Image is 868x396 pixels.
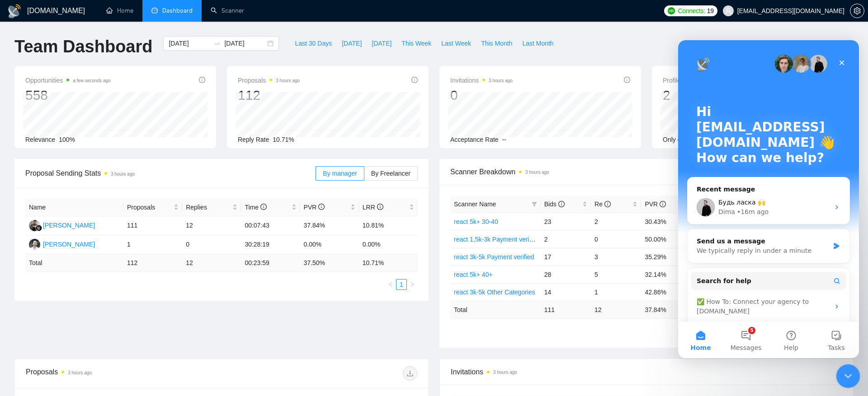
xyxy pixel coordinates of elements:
span: Replies [186,202,231,212]
td: Total [450,301,541,318]
time: 3 hours ago [489,78,513,83]
img: upwork-logo.png [668,7,675,14]
td: 28 [541,266,591,283]
td: 50.00% [641,230,691,248]
span: This Week [401,38,431,48]
td: 5 [591,266,641,283]
button: right [407,279,418,290]
span: 19 [707,6,714,16]
a: react 5k+ 30-40 [454,218,498,225]
td: 30.43% [641,213,691,230]
td: 35.29% [641,248,691,266]
iframe: Intercom live chat [678,40,859,358]
span: Acceptance Rate [450,136,499,143]
td: 37.84% [300,216,359,235]
span: setting [850,7,864,14]
td: 12 [591,301,641,318]
time: 3 hours ago [525,170,549,175]
span: 100% [59,136,75,143]
span: Relevance [25,136,55,143]
span: [DATE] [372,38,392,48]
time: 3 hours ago [68,370,92,375]
span: Last 30 Days [295,38,332,48]
time: 3 hours ago [276,78,300,83]
td: 112 [123,254,182,272]
button: [DATE] [337,36,367,51]
th: Proposals [123,199,182,216]
span: Proposal Sending Stats [25,168,316,179]
td: 00:23:59 [241,254,300,272]
td: 0.00% [300,235,359,254]
div: 0 [450,87,513,104]
span: Last Month [522,38,553,48]
th: Replies [182,199,241,216]
td: Total [25,254,123,272]
button: left [385,279,396,290]
a: searchScanner [211,7,244,14]
span: info-circle [411,77,418,83]
span: info-circle [558,201,565,207]
a: homeHome [106,7,133,14]
a: react 3k-5k Payment verified [454,253,534,261]
span: -- [502,136,506,143]
td: 10.71 % [359,254,418,272]
li: 1 [396,279,407,290]
button: This Month [476,36,517,51]
input: End date [224,38,265,48]
th: Name [25,199,123,216]
div: 558 [25,87,111,104]
time: a few seconds ago [73,78,110,83]
img: gigradar-bm.png [36,225,42,231]
span: Scanner Name [454,200,496,208]
span: user [725,8,731,14]
span: Proposals [238,75,300,86]
span: Only exclusive agency members [663,136,754,143]
span: left [388,282,393,287]
td: 30:28:19 [241,235,300,254]
span: Scanner Breakdown [450,166,843,177]
span: PVR [304,204,325,211]
td: 37.84 % [641,301,691,318]
button: Last Month [517,36,558,51]
span: right [410,282,415,287]
span: Reply Rate [238,136,269,143]
li: Next Page [407,279,418,290]
span: [DATE] [342,38,362,48]
span: info-circle [199,77,205,83]
span: info-circle [260,204,267,210]
td: 0 [591,230,641,248]
span: Invitations [451,366,842,377]
li: Previous Page [385,279,396,290]
span: swap-right [213,40,221,47]
span: info-circle [660,201,666,207]
time: 3 hours ago [493,370,517,375]
span: filter [530,197,539,211]
div: 2 [663,87,733,104]
a: YV[PERSON_NAME] [29,240,95,247]
span: info-circle [318,204,325,210]
span: By Freelancer [371,170,410,177]
a: react 1,5k-3k Payment verified [454,236,539,243]
td: 111 [123,216,182,235]
td: 23 [541,213,591,230]
td: 32.14% [641,266,691,283]
span: Profile Views [663,75,733,86]
div: Proposals [26,366,222,381]
td: 2 [541,230,591,248]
